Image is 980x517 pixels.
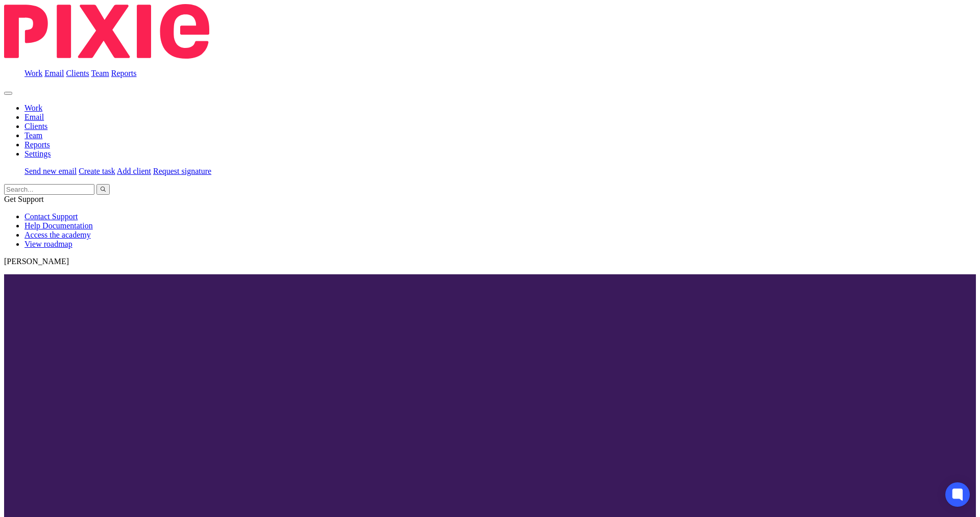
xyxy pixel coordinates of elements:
a: Team [24,131,42,140]
a: Access the academy [24,230,91,239]
a: Reports [111,69,137,77]
a: Clients [66,69,89,77]
a: Email [24,113,44,121]
a: Contact Support [24,212,78,221]
a: Work [24,104,42,112]
a: View roadmap [24,240,72,248]
button: Search [96,184,110,195]
a: Add client [117,167,151,175]
a: Email [44,69,64,77]
a: Team [91,69,109,77]
a: Reports [24,140,50,149]
img: Pixie [4,4,209,59]
p: [PERSON_NAME] [4,257,976,266]
a: Clients [24,122,47,131]
a: Request signature [153,167,211,175]
input: Search [4,184,94,195]
a: Create task [79,167,115,175]
a: Send new email [24,167,77,175]
a: Settings [24,149,51,158]
a: Work [24,69,42,77]
a: Help Documentation [24,221,93,230]
span: Get Support [4,195,44,203]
